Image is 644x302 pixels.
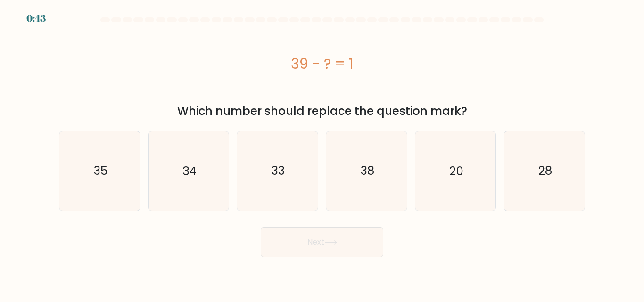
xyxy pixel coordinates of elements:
text: 20 [449,163,463,179]
div: Which number should replace the question mark? [65,103,579,120]
div: 39 - ? = 1 [59,53,585,74]
button: Next [261,227,383,257]
text: 28 [538,163,552,179]
text: 35 [93,163,107,179]
text: 34 [182,163,197,179]
text: 33 [272,163,285,179]
text: 38 [360,163,374,179]
div: 0:43 [26,11,46,25]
